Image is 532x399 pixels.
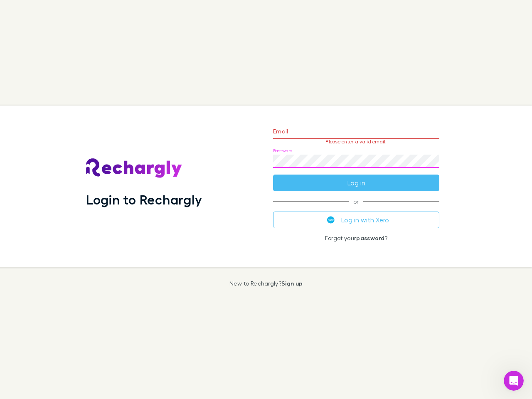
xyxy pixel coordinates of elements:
[229,280,303,287] p: New to Rechargly?
[327,216,335,224] img: Xero's logo
[86,192,202,207] h1: Login to Rechargly
[273,235,439,241] p: Forgot your ?
[86,158,182,178] img: Rechargly's Logo
[281,280,303,287] a: Sign up
[273,139,439,145] p: Please enter a valid email.
[273,212,439,228] button: Log in with Xero
[504,371,524,391] iframe: Intercom live chat
[273,175,439,191] button: Log in
[273,148,293,154] label: Password
[356,234,384,241] a: password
